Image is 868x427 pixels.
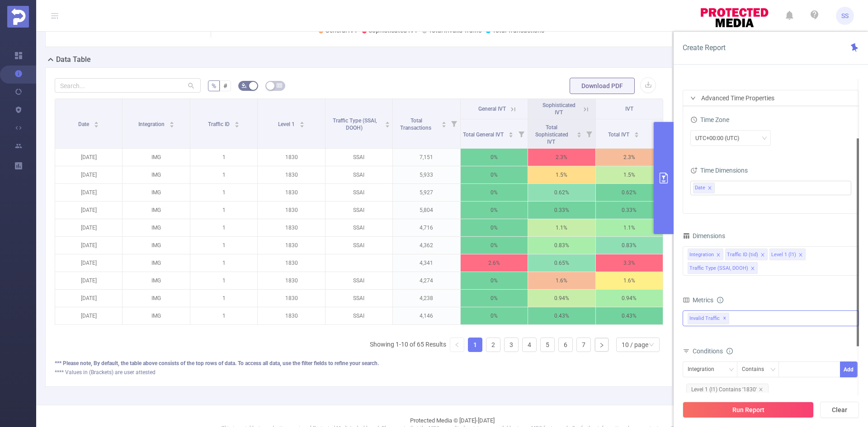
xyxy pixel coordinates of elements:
[596,219,663,236] p: 1.1%
[258,184,325,201] p: 1830
[468,338,482,352] li: 1
[688,313,729,324] span: Invalid Traffic
[461,202,528,219] p: 0%
[123,290,189,307] p: IMG
[576,131,581,133] i: icon: caret-up
[708,186,712,191] i: icon: close
[385,124,390,127] i: icon: caret-down
[576,134,581,136] i: icon: caret-down
[596,166,663,183] p: 1.5%
[596,184,663,201] p: 0.62%
[55,307,122,324] p: [DATE]
[299,124,304,127] i: icon: caret-down
[622,338,648,352] div: 10 / page
[258,290,325,307] p: 1830
[468,338,482,352] a: 1
[570,78,635,94] button: Download PDF
[688,249,723,260] li: Integration
[528,290,595,307] p: 0.94%
[55,254,122,272] p: [DATE]
[234,120,240,126] div: Sort
[241,83,247,88] i: icon: bg-colors
[634,131,639,133] i: icon: caret-up
[208,121,231,127] span: Traffic ID
[504,338,519,352] li: 3
[448,99,460,148] i: Filter menu
[461,149,528,166] p: 0%
[461,290,528,307] p: 0%
[688,362,721,377] div: Integration
[841,7,849,25] span: SS
[650,119,663,148] i: Filter menu
[55,219,122,236] p: [DATE]
[693,183,715,193] li: Date
[528,184,595,201] p: 0.62%
[212,82,216,89] span: %
[393,290,460,307] p: 4,238
[123,202,189,219] p: IMG
[190,254,257,272] p: 1
[717,183,718,193] input: filter select
[523,338,536,352] a: 4
[461,166,528,183] p: 0%
[683,90,859,106] div: icon: rightAdvanced Time Properties
[258,237,325,254] p: 1830
[596,237,663,254] p: 0.83%
[690,95,696,101] i: icon: right
[385,120,390,123] i: icon: caret-up
[461,254,528,272] p: 2.6%
[688,262,758,274] li: Traffic Type (SSAI, DOOH)
[258,219,325,236] p: 1830
[540,338,555,352] li: 5
[441,124,446,127] i: icon: caret-down
[750,266,755,272] i: icon: close
[840,361,858,377] button: Add
[277,83,282,88] i: icon: table
[393,237,460,254] p: 4,362
[190,202,257,219] p: 1
[190,307,257,324] p: 1
[559,338,572,352] a: 6
[385,120,390,126] div: Sort
[94,120,99,123] i: icon: caret-up
[528,307,595,324] p: 0.43%
[325,149,392,166] p: SSAI
[223,82,227,89] span: #
[594,338,609,352] li: Next Page
[393,166,460,183] p: 5,933
[717,297,723,303] i: icon: info-circle
[541,338,554,352] a: 5
[7,6,29,28] img: Protected Media
[726,348,733,354] i: icon: info-circle
[729,367,734,373] i: icon: down
[325,307,392,324] p: SSAI
[689,249,714,261] div: Integration
[689,263,748,274] div: Traffic Type (SSAI, DOOH)
[333,117,377,131] span: Traffic Type (SSAI, DOOH)
[123,237,189,254] p: IMG
[727,249,758,261] div: Traffic ID (tid)
[695,183,705,193] span: Date
[450,338,464,352] li: Previous Page
[190,290,257,307] p: 1
[325,184,392,201] p: SSAI
[325,290,392,307] p: SSAI
[461,237,528,254] p: 0%
[634,131,639,136] div: Sort
[123,149,189,166] p: IMG
[169,124,174,127] i: icon: caret-down
[576,338,591,352] li: 7
[325,166,392,183] p: SSAI
[325,202,392,219] p: SSAI
[576,131,582,136] div: Sort
[760,253,765,258] i: icon: close
[583,119,595,148] i: Filter menu
[169,120,174,123] i: icon: caret-up
[123,307,189,324] p: IMG
[258,149,325,166] p: 1830
[596,272,663,289] p: 1.6%
[400,117,433,131] span: Total Transactions
[505,338,518,352] a: 3
[299,120,305,126] div: Sort
[393,272,460,289] p: 4,274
